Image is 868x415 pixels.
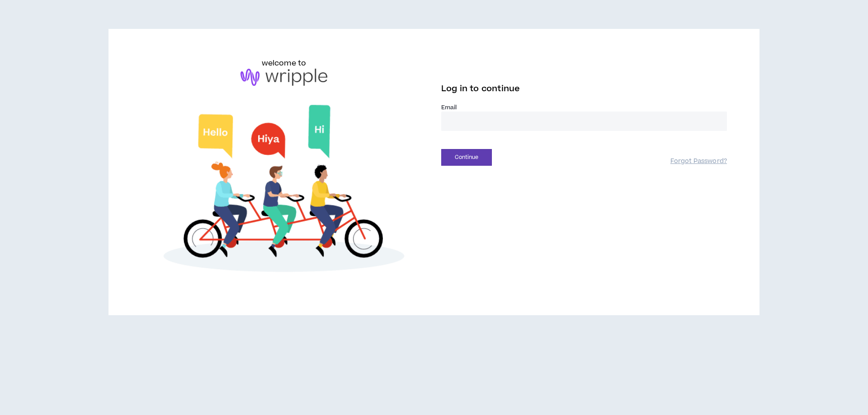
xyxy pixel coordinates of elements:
[441,103,727,112] label: Email
[441,149,492,166] button: Continue
[241,69,327,86] img: logo-brand.png
[262,58,307,69] h6: welcome to
[441,83,520,94] span: Log in to continue
[670,157,727,166] a: Forgot Password?
[141,95,427,286] img: Welcome to Wripple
